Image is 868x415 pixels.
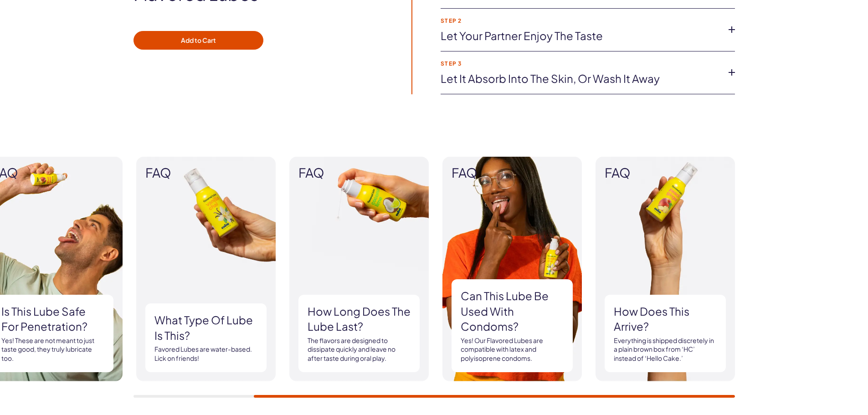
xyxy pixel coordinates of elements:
[441,61,720,67] strong: Step 3
[614,336,717,363] p: Everything is shipped discretely in a plain brown box from ‘HC’ instead of ‘Hello Cake.’
[308,336,411,363] p: The flavors are designed to dissipate quickly and leave no after taste during oral play.
[134,31,263,50] button: Add to Cart
[441,18,720,24] strong: Step 2
[614,304,717,334] h3: How does this arrive?
[461,336,564,363] p: Yes! Our Flavored Lubes are compatible with latex and polyisoprene condoms.
[308,304,411,334] h3: How long does the lube last?
[441,71,720,87] a: Let it absorb into the skin, or wash it away
[1,336,104,363] p: Yes! These are not meant to just taste good, they truly lubricate too.
[298,166,420,180] span: FAQ
[461,288,564,334] h3: Can this lube be used with condoms?
[441,28,720,44] a: Let your partner enjoy the taste
[154,313,257,343] h3: What type of lube is this?
[1,304,104,334] h3: Is this lube safe for penetration?
[452,166,573,180] span: FAQ
[154,345,257,363] p: Favored Lubes are water-based. Lick on friends!
[605,166,726,180] span: FAQ
[145,166,267,180] span: FAQ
